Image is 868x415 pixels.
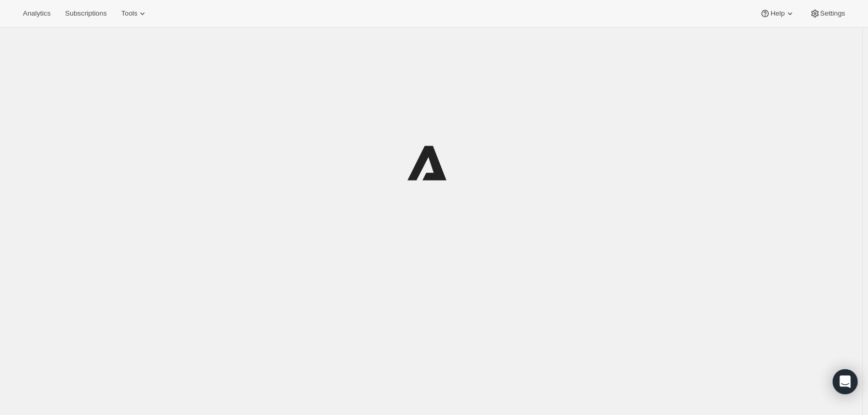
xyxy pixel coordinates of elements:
span: Analytics [23,9,50,18]
span: Help [770,9,784,18]
button: Subscriptions [59,6,113,21]
span: Settings [820,9,845,18]
button: Settings [804,6,851,21]
button: Help [754,6,801,21]
span: Subscriptions [65,9,107,18]
span: Tools [121,9,137,18]
div: Open Intercom Messenger [833,369,858,394]
button: Analytics [17,6,57,21]
button: Tools [115,6,154,21]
